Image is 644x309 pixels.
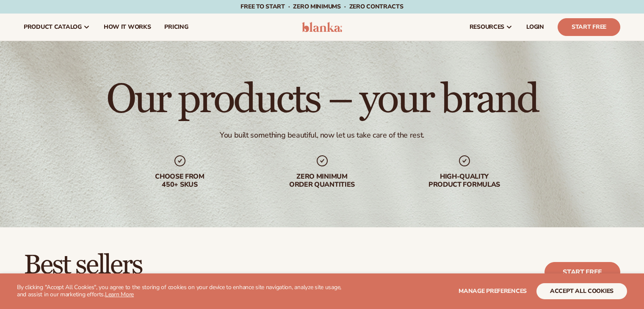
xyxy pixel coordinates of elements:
[24,24,82,30] span: product catalog
[470,24,504,30] span: resources
[463,14,520,41] a: resources
[126,173,234,189] div: Choose from 450+ Skus
[17,14,97,41] a: product catalog
[520,14,551,41] a: LOGIN
[544,262,620,282] a: Start free
[24,251,250,279] h2: Best sellers
[158,14,195,41] a: pricing
[459,283,527,299] button: Manage preferences
[536,283,627,299] button: accept all cookies
[459,287,527,295] span: Manage preferences
[220,130,424,140] div: You built something beautiful, now let us take care of the rest.
[104,24,151,30] span: How It Works
[97,14,158,41] a: How It Works
[526,24,544,30] span: LOGIN
[268,173,376,189] div: Zero minimum order quantities
[17,284,351,298] p: By clicking "Accept All Cookies", you agree to the storing of cookies on your device to enhance s...
[302,22,342,32] img: logo
[410,173,519,189] div: High-quality product formulas
[106,80,538,120] h1: Our products – your brand
[105,290,134,298] a: Learn More
[558,18,620,36] a: Start Free
[240,3,403,11] span: Free to start · ZERO minimums · ZERO contracts
[164,24,188,30] span: pricing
